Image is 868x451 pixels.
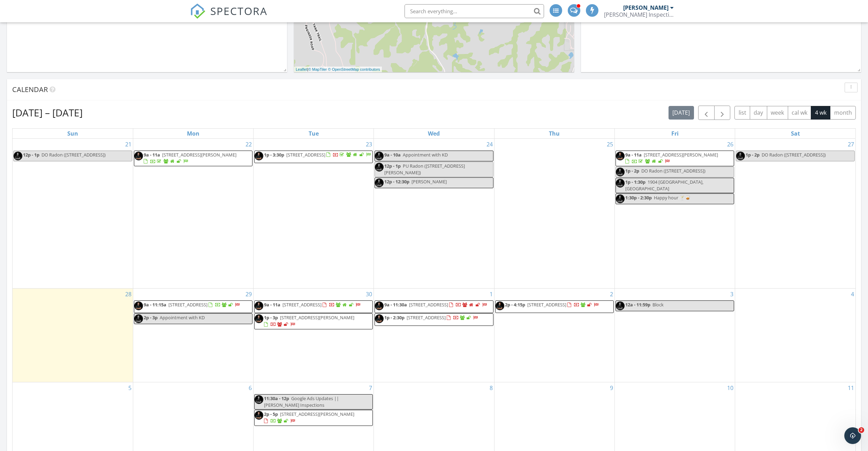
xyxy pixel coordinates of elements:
span: [STREET_ADDRESS] [407,314,446,321]
a: 2p - 4:15p [STREET_ADDRESS] [505,301,599,308]
a: 9a - 11a [STREET_ADDRESS][PERSON_NAME] [625,152,718,165]
span: 9a - 11a [625,152,642,158]
a: Go to September 26, 2025 [726,139,735,150]
td: Go to October 4, 2025 [735,289,855,382]
span: 11:30a - 12p [264,395,289,402]
a: Friday [670,129,680,138]
img: img_0881.png [616,301,625,310]
img: img_0881.png [255,314,263,323]
span: [STREET_ADDRESS][PERSON_NAME] [280,411,354,417]
input: Search everything... [405,4,544,18]
a: 1p - 3:30p [STREET_ADDRESS] [254,151,373,163]
a: 9a - 11:30a [STREET_ADDRESS] [375,300,493,313]
a: 1p - 2:30p [STREET_ADDRESS] [384,314,479,321]
button: week [767,106,788,120]
a: Go to September 27, 2025 [846,139,855,150]
a: Go to October 5, 2025 [127,382,133,393]
a: Go to October 10, 2025 [726,382,735,393]
button: month [830,106,856,120]
span: 1:30p - 2:30p [625,194,652,201]
span: [STREET_ADDRESS][PERSON_NAME] [280,314,354,321]
img: img_0881.png [255,411,263,420]
span: [PERSON_NAME] [412,178,447,185]
a: Go to October 6, 2025 [247,382,253,393]
span: PU Radon ([STREET_ADDRESS][PERSON_NAME]) [384,163,465,176]
a: Saturday [790,129,801,138]
td: Go to September 28, 2025 [13,289,133,382]
a: 9a - 11a [STREET_ADDRESS][PERSON_NAME] [616,151,734,166]
img: img_0881.png [134,301,143,310]
span: Google Ads Updates || [PERSON_NAME] Inspections [264,395,339,408]
span: 12p - 1p [23,152,39,158]
span: [STREET_ADDRESS] [168,301,207,308]
span: 9a - 11a [264,301,280,308]
button: list [734,106,750,120]
span: 2p - 4:15p [505,301,525,308]
span: 1p - 2:30p [384,314,405,321]
span: [STREET_ADDRESS] [527,301,566,308]
a: 9a - 11:15a [STREET_ADDRESS] [144,301,241,308]
img: img_0881.png [616,194,625,203]
span: 9a - 11:15a [144,301,166,308]
a: Go to September 28, 2025 [124,289,133,300]
img: img_0881.png [14,152,22,160]
span: Happy hour 🍸🥃 [654,194,690,201]
a: Go to September 29, 2025 [244,289,253,300]
h2: [DATE] – [DATE] [12,106,83,120]
span: [STREET_ADDRESS] [286,152,325,158]
td: Go to October 2, 2025 [494,289,614,382]
a: Go to September 21, 2025 [124,139,133,150]
a: Go to October 11, 2025 [846,382,855,393]
a: 1p - 3p [STREET_ADDRESS][PERSON_NAME] [254,313,373,329]
a: Go to October 7, 2025 [368,382,373,393]
span: 1p - 2p [625,168,639,174]
td: Go to October 3, 2025 [614,289,735,382]
img: img_0881.png [255,152,263,160]
td: Go to October 1, 2025 [374,289,494,382]
img: The Best Home Inspection Software - Spectora [190,3,205,19]
td: Go to September 25, 2025 [494,139,614,289]
span: 12p - 12:30p [384,178,409,185]
span: Appointment with KD [160,314,205,321]
a: Go to September 30, 2025 [364,289,373,300]
span: DO Radon ([STREET_ADDRESS]) [41,152,106,158]
img: img_0881.png [255,301,263,310]
button: Next [714,106,731,120]
img: img_0881.png [375,163,384,171]
a: Go to September 25, 2025 [605,139,614,150]
a: Go to October 8, 2025 [488,382,494,393]
span: 9a - 10a [384,152,401,158]
a: SPECTORA [190,9,267,24]
span: [STREET_ADDRESS] [409,301,448,308]
img: img_0881.png [736,152,745,160]
span: 1p - 1:30p [625,179,646,185]
img: img_0881.png [375,314,384,323]
td: Go to September 23, 2025 [254,139,374,289]
span: DO Radon ([STREET_ADDRESS]) [641,168,705,174]
span: Appointment with KD [403,152,448,158]
a: 9a - 11:15a [STREET_ADDRESS] [134,300,252,313]
a: 9a - 11:30a [STREET_ADDRESS] [384,301,488,308]
a: © MapTiler [308,67,327,71]
img: img_0881.png [616,179,625,188]
button: Previous [698,106,715,120]
button: cal wk [788,106,812,120]
a: Wednesday [427,129,441,138]
a: Monday [186,129,201,138]
td: Go to September 30, 2025 [254,289,374,382]
span: 2p - 5p [264,411,278,417]
span: 9a - 11:30a [384,301,407,308]
a: Go to October 2, 2025 [609,289,614,300]
div: Mertz Inspections [604,11,674,18]
span: 12p - 1p [384,163,401,169]
td: Go to September 21, 2025 [13,139,133,289]
button: [DATE] [669,106,694,120]
a: 2p - 4:15p [STREET_ADDRESS] [495,300,614,313]
span: 12a - 11:59p [625,301,650,308]
span: 1p - 2p [746,152,760,158]
a: Tuesday [307,129,320,138]
a: 2p - 5p [STREET_ADDRESS][PERSON_NAME] [264,411,354,424]
a: Go to September 22, 2025 [244,139,253,150]
span: Block [652,301,664,308]
span: 1p - 3:30p [264,152,284,158]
